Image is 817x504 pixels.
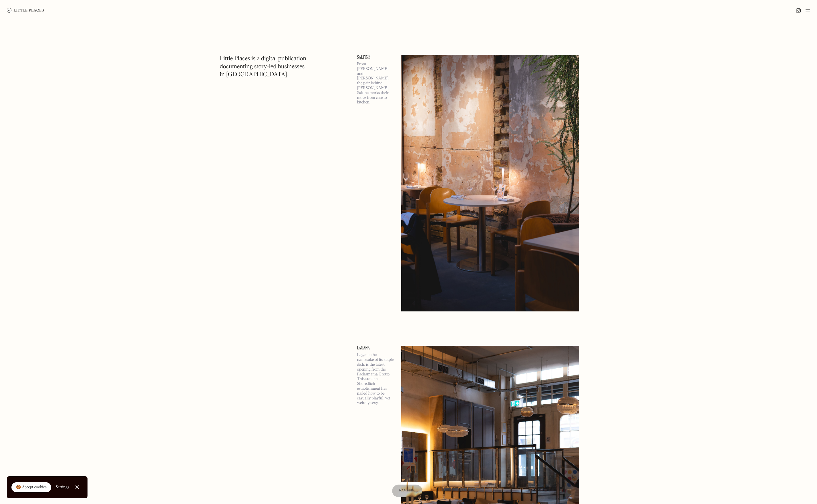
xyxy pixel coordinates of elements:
a: Lagana [357,346,394,350]
a: Saltine [357,55,394,59]
p: From [PERSON_NAME] and [PERSON_NAME], the pair behind [PERSON_NAME], Saltine marks their move fro... [357,62,394,105]
a: 🍪 Accept cookies [11,482,51,493]
img: Saltine [401,55,579,311]
a: Map view [392,485,422,497]
div: Settings [56,485,69,489]
a: Settings [56,481,69,494]
h1: Little Places is a digital publication documenting story-led businesses in [GEOGRAPHIC_DATA]. [220,55,307,79]
p: Lagana, the namesake of its staple dish, is the latest opening from the Pachamama Group. This sun... [357,353,394,405]
div: 🍪 Accept cookies [16,485,47,490]
a: Close Cookie Popup [71,481,83,493]
span: Map view [399,489,416,492]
